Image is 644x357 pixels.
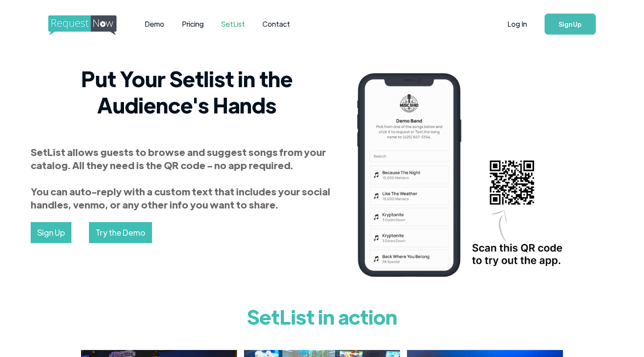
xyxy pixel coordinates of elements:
a: Sign Up [31,222,71,243]
a: SetList [212,11,254,38]
h1: SetList in action [81,299,563,334]
img: requestnow logo [48,15,133,35]
h2: Put Your Setlist in the Audience's Hands [31,65,343,118]
strong: SetList allows guests to browse and suggest songs from your catalog. All they need is the QR code... [31,145,330,211]
a: Try the Demo [89,222,152,243]
a: Contact [254,11,299,38]
a: Sign Up [545,14,596,35]
a: home [48,15,114,33]
a: Demo [136,11,173,38]
a: Pricing [173,11,212,38]
a: Log In [499,9,536,39]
